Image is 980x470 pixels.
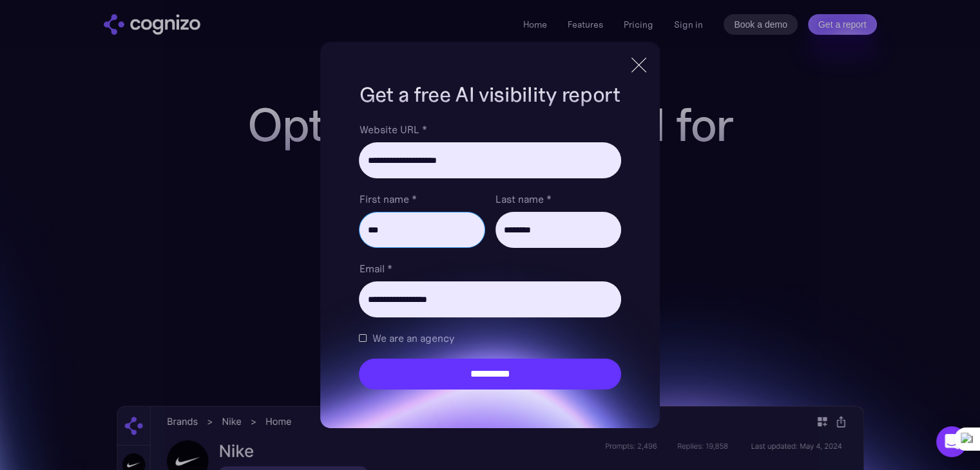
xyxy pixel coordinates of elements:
label: First name * [359,191,485,207]
div: Open Intercom Messenger [936,426,967,457]
label: Website URL * [359,122,620,137]
label: Email * [359,261,620,276]
form: Brand Report Form [359,122,620,390]
h1: Get a free AI visibility report [359,80,620,109]
span: We are an agency [372,330,454,346]
label: Last name * [495,191,621,207]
